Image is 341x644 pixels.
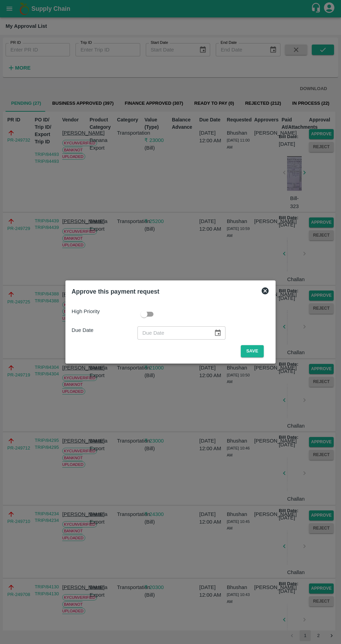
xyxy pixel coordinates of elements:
p: Due Date [72,326,137,334]
button: Save [241,345,264,357]
p: High Priority [72,308,137,315]
b: Approve this payment request [72,288,159,295]
button: Choose date [211,326,224,340]
input: Due Date [137,326,208,340]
